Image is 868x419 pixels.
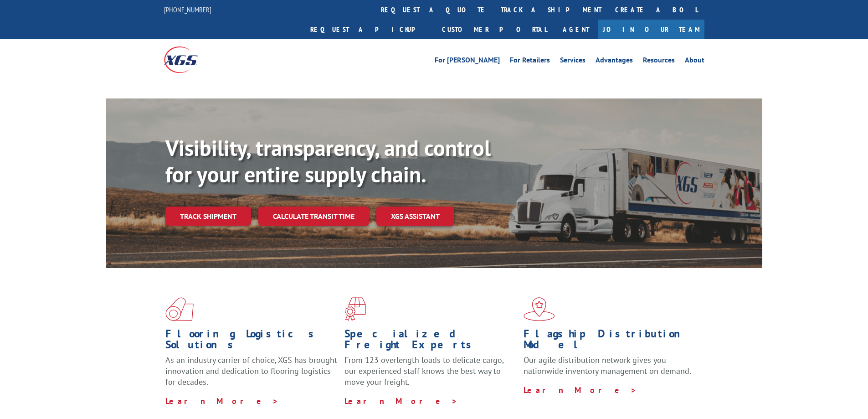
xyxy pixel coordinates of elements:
[165,297,194,321] img: xgs-icon-total-supply-chain-intelligence-red
[560,57,586,67] a: Services
[435,20,554,39] a: Customer Portal
[598,20,704,39] a: Join Our Team
[165,328,338,355] h1: Flooring Logistics Solutions
[165,134,491,188] b: Visibility, transparency, and control for your entire supply chain.
[344,355,517,395] p: From 123 overlength loads to delicate cargo, our experienced staff knows the best way to move you...
[643,57,675,67] a: Resources
[524,297,555,321] img: xgs-icon-flagship-distribution-model-red
[524,355,691,376] span: Our agile distribution network gives you nationwide inventory management on demand.
[344,297,366,321] img: xgs-icon-focused-on-flooring-red
[376,207,454,226] a: XGS ASSISTANT
[164,5,211,14] a: [PHONE_NUMBER]
[344,328,517,355] h1: Specialized Freight Experts
[165,355,337,387] span: As an industry carrier of choice, XGS has brought innovation and dedication to flooring logistics...
[554,20,598,39] a: Agent
[435,57,500,67] a: For [PERSON_NAME]
[303,20,435,39] a: Request a pickup
[165,396,279,406] a: Learn More >
[524,385,637,395] a: Learn More >
[510,57,550,67] a: For Retailers
[344,396,458,406] a: Learn More >
[165,207,251,226] a: Track shipment
[596,57,633,67] a: Advantages
[524,328,696,355] h1: Flagship Distribution Model
[258,207,369,226] a: Calculate transit time
[685,57,704,67] a: About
